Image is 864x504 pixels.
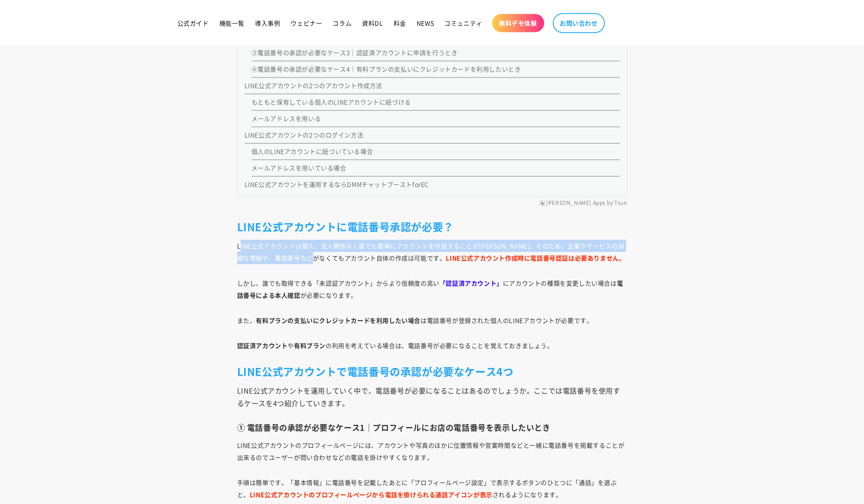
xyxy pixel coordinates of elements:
a: もともと保有している個人のLINEアカウントに紐づける [251,98,411,106]
span: コミュニティ [444,19,483,27]
strong: LINE公式アカウントのプロフィールページから電話を掛けられる通話アイコンが表示 [250,490,492,499]
a: お問い合わせ [553,13,605,33]
a: NEWS [411,14,439,32]
img: RuffRuff Apps [540,201,545,206]
a: LINE公式アカウントの2つのアカウント作成方法 [245,81,382,90]
span: by [607,200,613,207]
span: NEWS [417,19,434,27]
strong: 有料プランの支払いにクレジットカードを利用したい場合 [256,316,421,325]
p: や の利用を考えている場合は、電話番号が必要になることを覚えておきましょう。 [237,339,627,351]
span: 無料デモ体験 [499,19,537,27]
a: 料金 [388,14,411,32]
a: 無料デモ体験 [492,14,544,32]
p: LINE公式アカウントは個人、法人関係なく誰でも簡単にアカウントを作成することが[PERSON_NAME]。そのため、企業やサービスの詳細な情報や、電話番号などがなくてもアカウント自体の作成は可... [237,240,627,264]
a: 機能一覧 [214,14,250,32]
a: ③電話番号の承認が必要なケース3｜認証済アカウントに申請を行うとき [251,48,458,57]
span: 機能一覧 [219,19,245,27]
p: 手順は簡単です。「基本情報」に電話番号を記載したあとに「プロフィールページ設定」で表示するボタンのひとつに「通話」を選ぶと、 されるようになります。 [237,476,627,501]
a: メールアドレスを用いる [251,114,321,123]
a: ④電話番号の承認が必要なケース4｜有料プランの支払いにクレジットカードを利用したいとき [251,65,521,73]
p: LINE公式アカウントのプロフィールページには、アカウントや写真のほかに位置情報や営業時間などと一緒に電話番号を掲載することが出来るのでユーザーが問い合わせなどの電話を掛けやすくなります。 [237,439,627,463]
h3: ① 電話番号の承認が必要なケース1｜プロフィールにお店の電話番号を表示したいとき [237,423,627,432]
span: 料金 [394,19,406,27]
p: また、 は電話番号が登録された個人のLINEアカウントが必要です。 [237,314,627,326]
span: ウェビナー [290,19,322,27]
span: お問い合わせ [560,19,598,27]
a: ウェビナー [285,14,327,32]
a: メールアドレスを用いている場合 [251,163,346,172]
p: しかし、誰でも取得できる「未認証アカウント」からより信頼度の高い にアカウントの種類を変更したい場合は が必要になります。 [237,277,627,301]
a: 公式ガイド [172,14,214,32]
span: 資料DL [362,19,383,27]
strong: 電話番号による本人確認 [237,279,623,299]
a: [PERSON_NAME] Apps [546,200,606,207]
a: 個人のLINEアカウントに紐づいている場合 [251,147,373,156]
a: Tsun [614,200,627,207]
h2: LINE公式アカウントで電話番号の承認が必要なケース4つ [237,364,627,378]
span: コラム [333,19,352,27]
strong: 有料プラン [294,341,326,350]
strong: LINE公式アカウント作成時に電話番号認証は必要ありません。 [446,254,625,262]
a: LINE公式アカウントを運用するならDMMチャットブーストforEC [245,180,429,189]
a: コラム [327,14,357,32]
span: 導入事例 [255,19,280,27]
strong: 「認証済アカウント」 [440,279,503,287]
a: コミュニティ [439,14,488,32]
h2: LINE公式アカウントに電話番号承認が必要？ [237,220,627,233]
a: LINE公式アカウントの2つのログイン方法 [245,130,364,139]
a: 資料DL [357,14,388,32]
strong: 認証済アカウント [237,341,288,350]
a: 導入事例 [250,14,285,32]
span: 公式ガイド [177,19,209,27]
